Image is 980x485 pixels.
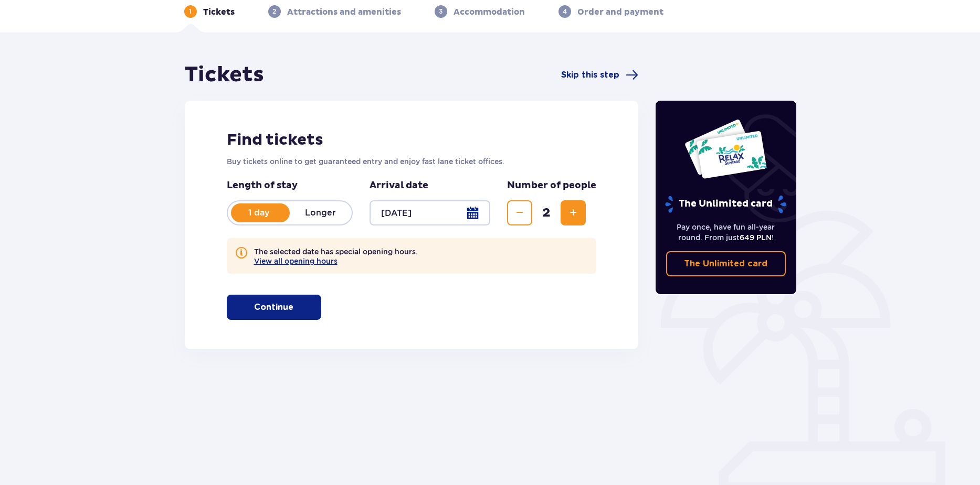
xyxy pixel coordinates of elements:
[228,207,290,219] p: 1 day
[454,6,525,18] p: Accommodation
[268,5,401,18] div: 2Attractions and amenities
[561,69,619,81] span: Skip this step
[254,301,293,313] p: Continue
[684,118,767,179] img: Two entry cards to Suntago with the word 'UNLIMITED RELAX', featuring a white background with tro...
[227,179,353,192] p: Length of stay
[684,258,767,270] p: The Unlimited card
[435,5,525,18] div: 3Accommodation
[287,6,401,18] p: Attractions and amenities
[227,130,597,150] h2: Find tickets
[185,62,264,88] h1: Tickets
[189,7,192,16] p: 1
[227,156,597,167] p: Buy tickets online to get guaranteed entry and enjoy fast lane ticket offices.
[272,7,276,16] p: 2
[439,7,442,16] p: 3
[740,233,772,242] span: 649 PLN
[184,5,235,18] div: 1Tickets
[664,195,787,213] p: The Unlimited card
[254,257,338,265] button: View all opening hours
[254,246,418,265] p: The selected date has special opening hours.
[561,200,586,225] button: Increase
[227,295,321,320] button: Continue
[563,7,567,16] p: 4
[561,69,638,81] a: Skip this step
[577,6,663,18] p: Order and payment
[559,5,663,18] div: 4Order and payment
[666,222,786,243] p: Pay once, have fun all-year round. From just !
[203,6,235,18] p: Tickets
[290,207,352,219] p: Longer
[666,251,786,276] a: The Unlimited card
[507,200,532,225] button: Decrease
[534,205,559,221] span: 2
[507,179,596,192] p: Number of people
[370,179,428,192] p: Arrival date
